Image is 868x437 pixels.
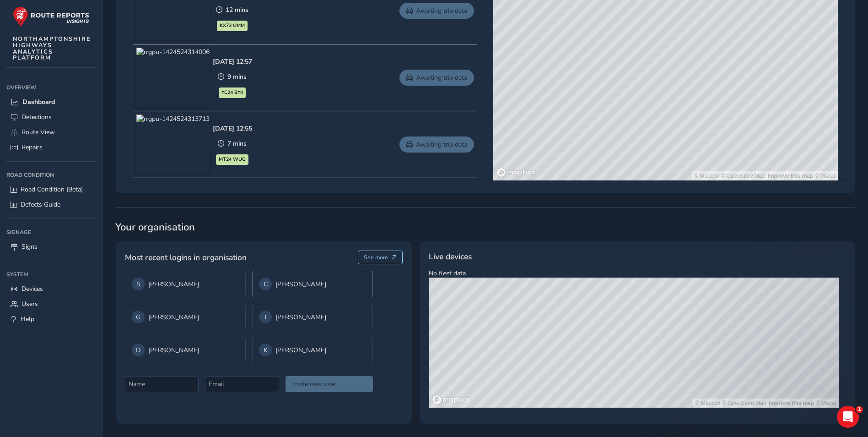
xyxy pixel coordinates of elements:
[21,185,83,194] span: Road Condition (Beta)
[213,124,252,133] div: [DATE] 12:55
[115,220,855,234] span: Your organisation
[419,241,855,424] div: No fleet data
[13,36,91,61] span: NORTHAMPTONSHIRE HIGHWAYS ANALYTICS PLATFORM
[259,311,366,323] div: [PERSON_NAME]
[399,137,474,153] a: Awaiting trip data
[221,89,243,96] span: YC24 BYK
[227,72,247,81] span: 9 mins
[856,406,863,413] span: 1
[6,239,96,254] a: Signs
[213,57,252,66] div: [DATE] 12:57
[6,109,96,125] a: Detections
[6,94,96,109] a: Dashboard
[136,346,140,355] span: D
[6,296,96,311] a: Users
[6,140,96,155] a: Repairs
[6,197,96,212] a: Defects Guide
[6,81,96,94] div: Overview
[6,182,96,197] a: Road Condition (Beta)
[227,139,247,148] span: 7 mins
[21,200,60,209] span: Defects Guide
[364,254,388,261] span: See more
[136,280,140,289] span: S
[136,115,210,174] img: rrgpu-1424524313713
[205,376,279,392] input: Email
[22,98,55,106] span: Dashboard
[132,344,239,356] div: [PERSON_NAME]
[21,315,34,323] span: Help
[22,143,43,152] span: Repairs
[6,225,96,239] div: Signage
[837,406,859,428] iframe: Intercom live chat
[219,156,246,163] span: MT24 WUG
[399,70,474,86] a: Awaiting trip data
[22,300,38,308] span: Users
[22,128,55,137] span: Route View
[125,251,247,263] span: Most recent logins in organisation
[264,313,267,322] span: J
[6,281,96,296] a: Devices
[6,125,96,140] a: Route View
[136,48,210,107] img: rrgpu-1424524314006
[6,268,96,281] div: System
[125,376,199,392] input: Name
[22,242,38,251] span: Signs
[6,168,96,182] div: Road Condition
[6,311,96,327] a: Help
[429,251,472,262] span: Live devices
[22,113,52,121] span: Detections
[132,311,239,323] div: [PERSON_NAME]
[259,278,366,290] div: [PERSON_NAME]
[220,22,245,29] span: KX73 OMM
[13,6,89,27] img: rr logo
[22,284,43,293] span: Devices
[226,5,248,14] span: 12 mins
[259,344,366,356] div: [PERSON_NAME]
[132,278,239,290] div: [PERSON_NAME]
[136,313,140,322] span: G
[264,346,268,355] span: K
[264,280,268,289] span: C
[358,251,403,264] button: See more
[399,3,474,19] a: Awaiting trip data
